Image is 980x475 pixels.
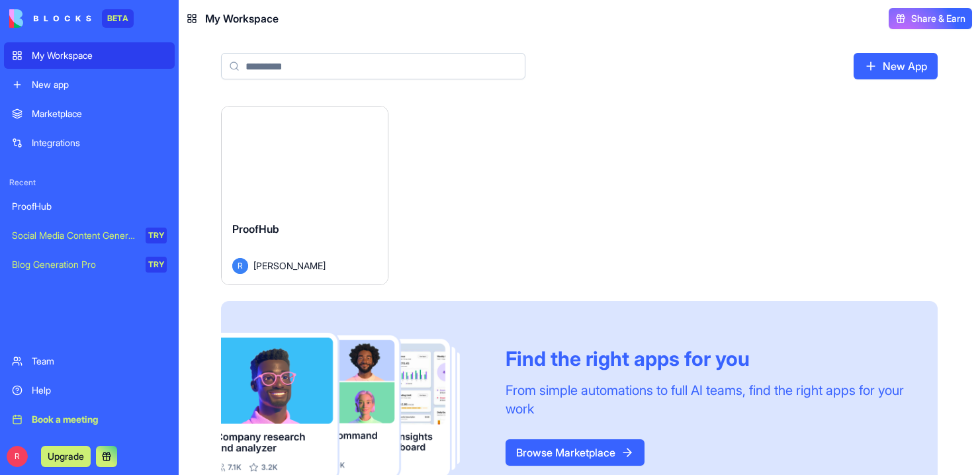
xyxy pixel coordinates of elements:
span: My Workspace [205,11,279,26]
div: Help [32,384,167,397]
div: Find the right apps for you [506,347,906,370]
div: TRY [146,228,167,243]
div: ProofHub [12,200,167,213]
a: Upgrade [41,449,91,462]
a: Help [4,377,175,404]
div: New app [32,78,167,91]
span: ProofHub [232,222,279,236]
a: Team [4,348,175,374]
span: [PERSON_NAME] [253,259,326,273]
div: BETA [102,9,134,28]
a: Integrations [4,130,175,156]
div: From simple automations to full AI teams, find the right apps for your work [506,381,906,418]
a: Book a meeting [4,406,175,433]
a: New app [4,71,175,98]
a: ProofHub [4,193,175,220]
div: Integrations [32,136,167,150]
button: Share & Earn [889,8,972,29]
a: Marketplace [4,101,175,127]
div: TRY [146,257,167,273]
div: My Workspace [32,49,167,62]
div: Social Media Content Generator [12,229,136,242]
span: R [232,258,248,274]
a: Browse Marketplace [506,439,645,466]
button: Upgrade [41,446,91,467]
a: Blog Generation ProTRY [4,251,175,278]
img: logo [9,9,91,28]
div: Marketplace [32,107,167,120]
a: ProofHubR[PERSON_NAME] [221,106,388,285]
div: Blog Generation Pro [12,258,136,271]
span: Recent [4,177,175,188]
div: Book a meeting [32,413,167,426]
div: Team [32,355,167,368]
span: Share & Earn [911,12,965,25]
a: BETA [9,9,134,28]
a: Social Media Content GeneratorTRY [4,222,175,249]
a: My Workspace [4,42,175,69]
span: R [7,446,28,467]
a: New App [854,53,938,79]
